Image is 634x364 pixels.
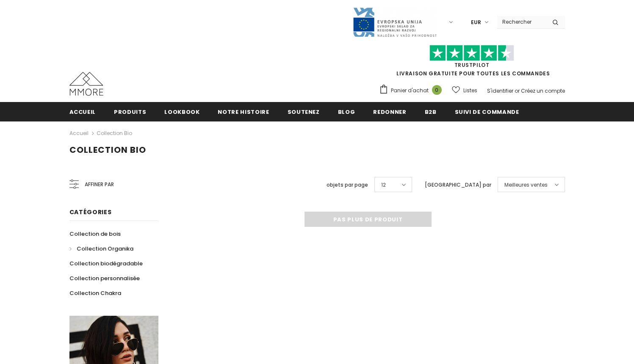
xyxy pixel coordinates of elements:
[85,180,114,189] span: Affiner par
[69,102,96,121] a: Accueil
[114,102,146,121] a: Produits
[504,181,548,189] span: Meilleures ventes
[69,230,121,238] span: Collection de bois
[338,102,355,121] a: Blog
[218,108,269,116] span: Notre histoire
[69,259,143,267] span: Collection biodégradable
[381,181,386,189] span: 12
[521,87,565,94] a: Créez un compte
[69,256,143,271] a: Collection biodégradable
[69,289,121,297] span: Collection Chakra
[373,108,406,116] span: Redonner
[429,45,514,61] img: Faites confiance aux étoiles pilotes
[114,108,146,116] span: Produits
[69,274,140,282] span: Collection personnalisée
[327,181,368,189] label: objets par page
[69,208,112,216] span: Catégories
[288,108,320,116] span: soutenez
[97,130,132,137] a: Collection Bio
[379,84,446,97] a: Panier d'achat 0
[455,108,519,116] span: Suivi de commande
[515,87,520,94] span: or
[432,85,442,95] span: 0
[69,241,133,256] a: Collection Organika
[69,128,89,138] a: Accueil
[373,102,406,121] a: Redonner
[69,144,146,156] span: Collection Bio
[77,245,133,253] span: Collection Organika
[69,108,96,116] span: Accueil
[471,18,481,27] span: EUR
[425,108,437,116] span: B2B
[391,86,429,95] span: Panier d'achat
[455,102,519,121] a: Suivi de commande
[288,102,320,121] a: soutenez
[463,86,477,95] span: Listes
[352,18,437,25] a: Javni Razpis
[69,226,121,241] a: Collection de bois
[164,102,199,121] a: Lookbook
[379,49,565,77] span: LIVRAISON GRATUITE POUR TOUTES LES COMMANDES
[218,102,269,121] a: Notre histoire
[352,7,437,38] img: Javni Razpis
[452,83,477,98] a: Listes
[164,108,199,116] span: Lookbook
[69,271,140,286] a: Collection personnalisée
[338,108,355,116] span: Blog
[425,102,437,121] a: B2B
[69,286,121,301] a: Collection Chakra
[425,181,491,189] label: [GEOGRAPHIC_DATA] par
[487,87,513,94] a: S'identifier
[454,61,490,69] a: TrustPilot
[497,16,546,28] input: Search Site
[69,72,103,96] img: Cas MMORE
